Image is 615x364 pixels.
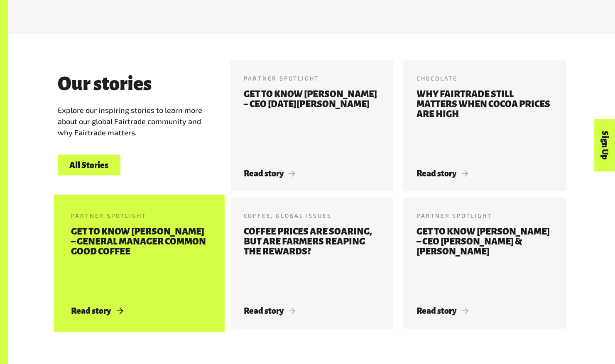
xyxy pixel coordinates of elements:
[71,212,147,219] span: Partner Spotlight
[244,89,380,159] h3: Get to know [PERSON_NAME] – CEO [DATE][PERSON_NAME]
[244,306,296,315] span: Read story
[417,212,492,219] span: Partner Spotlight
[244,212,332,219] span: Coffee, Global Issues
[417,306,468,315] span: Read story
[230,61,393,191] a: Partner Spotlight Get to know [PERSON_NAME] – CEO [DATE][PERSON_NAME] Read story
[403,61,566,191] a: Chocolate Why Fairtrade still matters when cocoa prices are high Read story
[417,227,553,296] h3: Get to know [PERSON_NAME] – CEO [PERSON_NAME] & [PERSON_NAME]
[71,227,207,296] h3: Get to know [PERSON_NAME] – General Manager Common Good Coffee
[71,306,123,315] span: Read story
[58,73,152,94] h3: Our stories
[417,89,553,159] h3: Why Fairtrade still matters when cocoa prices are high
[417,169,468,178] span: Read story
[244,75,319,82] span: Partner Spotlight
[230,198,393,329] a: Coffee, Global Issues Coffee prices are soaring, but are farmers reaping the rewards? Read story
[417,75,458,82] span: Chocolate
[403,198,566,329] a: Partner Spotlight Get to know [PERSON_NAME] – CEO [PERSON_NAME] & [PERSON_NAME] Read story
[58,155,120,176] a: All Stories
[58,105,211,138] p: Explore our inspiring stories to learn more about our global Fairtrade community and why Fairtrad...
[244,169,296,178] span: Read story
[244,227,380,296] h3: Coffee prices are soaring, but are farmers reaping the rewards?
[58,198,221,329] a: Partner Spotlight Get to know [PERSON_NAME] – General Manager Common Good Coffee Read story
